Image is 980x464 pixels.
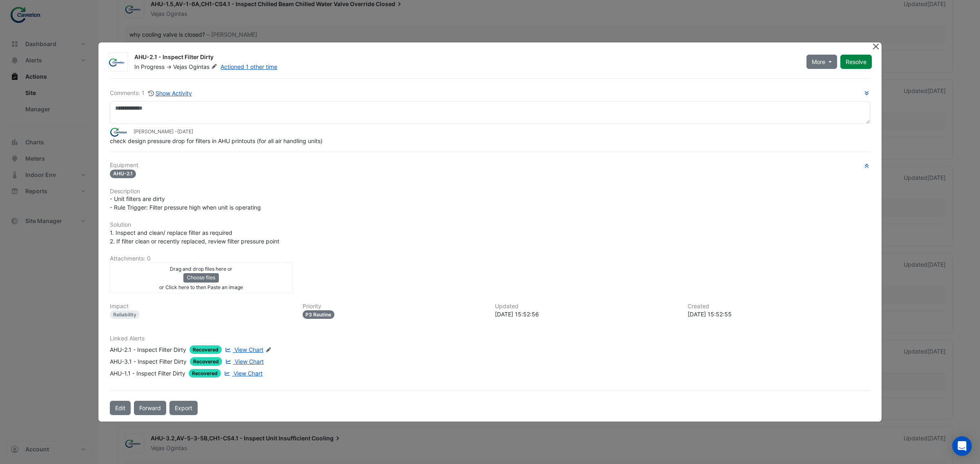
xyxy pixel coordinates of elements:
[190,357,222,366] span: Recovered
[110,195,261,211] span: - Unit filters are dirty - Rule Trigger: Filter pressure high when unit is operating
[189,63,219,71] span: Ogintas
[183,273,219,282] button: Choose files
[234,370,263,377] span: View Chart
[110,229,279,245] span: 1. Inspect and clean/ replace filter as required 2. If filter clean or recently replaced, review ...
[806,55,837,69] button: More
[189,369,221,378] span: Recovered
[234,346,263,353] span: View Chart
[110,137,323,144] span: check design pressure drop for filters in AHU printouts (for all air handling units)
[109,58,127,66] img: Caverion
[173,63,187,70] span: Vejas
[871,42,880,51] button: Close
[110,357,187,366] div: AHU-3.1 - Inspect Filter Dirty
[170,266,232,272] small: Drag and drop files here or
[303,310,335,319] div: P3 Routine
[177,128,193,135] span: 2025-08-08 15:52:56
[110,162,870,169] h6: Equipment
[110,303,293,310] h6: Impact
[110,170,136,178] span: AHU-2.1
[110,88,192,98] div: Comments: 1
[110,401,131,415] button: Edit
[148,88,192,98] button: Show Activity
[189,345,222,354] span: Recovered
[159,284,243,290] small: or Click here to then Paste an image
[110,335,870,342] h6: Linked Alerts
[110,369,185,378] div: AHU-1.1 - Inspect Filter Dirty
[495,310,678,318] div: [DATE] 15:52:56
[110,128,130,137] img: Caverion
[840,55,872,69] button: Resolve
[952,436,972,456] div: Open Intercom Messenger
[812,57,825,66] span: More
[134,401,166,415] button: Forward
[223,369,263,378] a: View Chart
[110,188,870,195] h6: Description
[688,303,871,310] h6: Created
[688,310,871,318] div: [DATE] 15:52:55
[110,221,870,228] h6: Solution
[110,310,140,319] div: Reliability
[110,255,870,262] h6: Attachments: 0
[235,358,264,365] span: View Chart
[303,303,486,310] h6: Priority
[169,401,198,415] a: Export
[134,128,193,135] small: [PERSON_NAME] -
[134,63,165,70] span: In Progress
[224,357,264,366] a: View Chart
[220,63,277,70] a: Actioned 1 other time
[223,345,263,354] a: View Chart
[166,63,171,70] span: ->
[110,345,186,354] div: AHU-2.1 - Inspect Filter Dirty
[265,347,272,353] fa-icon: Edit Linked Alerts
[134,53,797,63] div: AHU-2.1 - Inspect Filter Dirty
[495,303,678,310] h6: Updated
